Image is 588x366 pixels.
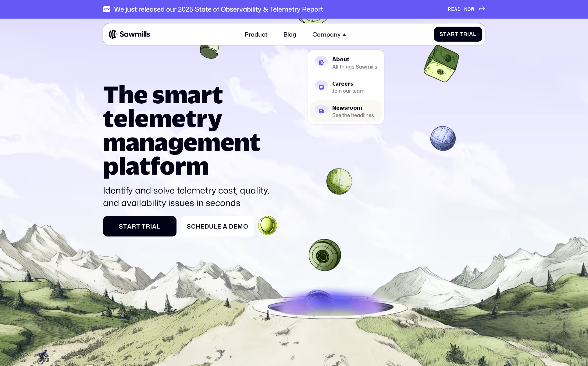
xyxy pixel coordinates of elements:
span: l [214,223,217,230]
a: ScheduleaDemo [181,216,254,236]
span: T [142,223,146,230]
span: a [152,223,157,230]
span: O [468,6,471,12]
div: Company [312,31,340,38]
span: a [127,223,132,230]
span: A [454,6,458,12]
a: AboutAll things Sawmills [310,52,382,74]
span: u [209,223,214,230]
div: Company [308,26,351,42]
div: About [332,57,377,62]
span: l [473,31,476,37]
span: h [196,223,201,230]
a: StartTrial [434,27,482,42]
a: Blog [279,26,301,42]
span: l [157,223,160,230]
span: e [233,223,237,230]
a: StartTrial [103,216,176,236]
span: S [119,223,123,230]
div: Join our team [332,88,365,93]
span: t [123,223,127,230]
span: T [460,31,463,37]
span: E [451,6,454,12]
span: r [146,223,150,230]
div: See the headlines [332,113,374,117]
span: S [440,31,443,37]
span: m [237,223,243,230]
nav: Company [308,42,384,124]
span: r [132,223,136,230]
a: CareersJoin our team [310,76,382,98]
a: Product [240,26,272,42]
div: Newsroom [332,105,374,110]
span: e [217,223,221,230]
span: i [467,31,469,37]
span: c [191,223,196,230]
h1: The smart telemetry management platform [103,82,273,178]
div: All things Sawmills [332,64,377,69]
span: R [448,6,451,12]
span: o [243,223,248,230]
span: t [136,223,140,230]
a: READNOW [448,6,485,12]
span: t [455,31,458,37]
span: r [463,31,467,37]
span: d [205,223,209,230]
span: D [458,6,461,12]
a: NewsroomSee the headlines [310,100,382,122]
span: a [447,31,451,37]
span: r [451,31,455,37]
span: a [223,223,227,230]
span: N [464,6,468,12]
span: D [229,223,233,230]
span: t [443,31,447,37]
span: S [187,223,191,230]
div: We just released our 2025 State of Observability & Telemetry Report [114,5,323,13]
span: W [471,6,474,12]
span: i [150,223,152,230]
p: Identify and solve telemetry cost, quality, and availability issues in seconds [103,184,273,209]
div: Careers [332,81,365,86]
span: e [201,223,205,230]
span: a [469,31,473,37]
